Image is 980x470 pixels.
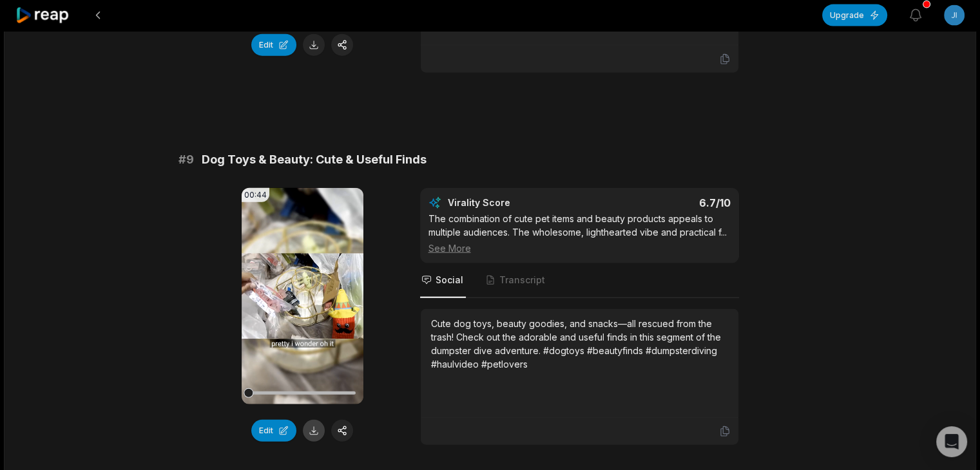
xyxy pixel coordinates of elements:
[251,420,296,442] button: Edit
[499,274,545,287] span: Transcript
[431,317,728,371] div: Cute dog toys, beauty goodies, and snacks—all rescued from the trash! Check out the adorable and ...
[420,263,739,298] nav: Tabs
[251,34,296,56] button: Edit
[592,196,731,209] div: 6.7 /10
[428,212,731,255] div: The combination of cute pet items and beauty products appeals to multiple audiences. The wholesom...
[242,188,363,404] video: Your browser does not support mp4 format.
[178,151,194,169] span: # 9
[822,5,887,26] button: Upgrade
[436,274,463,287] span: Social
[428,241,731,255] div: See More
[448,196,586,209] div: Virality Score
[936,426,967,457] div: Open Intercom Messenger
[202,151,427,169] span: Dog Toys & Beauty: Cute & Useful Finds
